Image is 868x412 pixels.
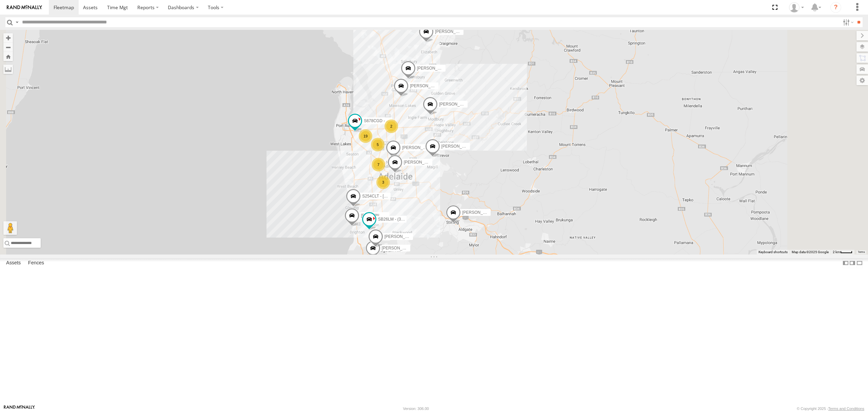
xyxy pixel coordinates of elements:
[842,258,849,268] label: Dock Summary Table to the Left
[403,407,429,411] div: Version: 306.00
[758,250,788,255] button: Keyboard shortcuts
[462,210,496,215] span: [PERSON_NAME]
[417,66,451,71] span: [PERSON_NAME]
[7,5,42,10] img: rand-logo.svg
[25,258,47,268] label: Fences
[3,33,13,42] button: Zoom in
[372,158,385,171] div: 7
[384,119,398,133] div: 2
[3,258,24,268] label: Assets
[831,250,854,255] button: Map Scale: 2 km per 32 pixels
[3,52,13,61] button: Zoom Home
[382,246,415,250] span: [PERSON_NAME]
[435,29,469,34] span: [PERSON_NAME]
[792,250,829,254] span: Map data ©2025 Google
[797,407,864,411] div: © Copyright 2025 -
[856,76,868,85] label: Map Settings
[3,64,13,74] label: Measure
[787,2,806,13] div: Peter Lu
[828,407,864,411] a: Terms and Conditions
[858,251,865,254] a: Terms (opens in new tab)
[364,118,416,123] span: S678CGD - Fridge It Sprinter
[441,144,475,149] span: [PERSON_NAME]
[3,42,13,52] button: Zoom out
[3,221,17,235] button: Drag Pegman onto the map to open Street View
[849,258,856,268] label: Dock Summary Table to the Right
[856,258,863,268] label: Hide Summary Table
[361,213,394,218] span: [PERSON_NAME]
[14,17,20,27] label: Search Query
[378,217,422,222] span: SB26LM - (3P HINO) R7
[384,235,418,239] span: [PERSON_NAME]
[376,175,390,189] div: 3
[439,102,473,107] span: [PERSON_NAME]
[840,17,855,27] label: Search Filter Options
[410,83,478,88] span: [PERSON_NAME] [PERSON_NAME]
[833,250,840,254] span: 2 km
[830,2,841,13] i: ?
[4,405,35,412] a: Visit our Website
[404,160,437,165] span: [PERSON_NAME]
[362,194,416,199] span: S254CLT - [PERSON_NAME]
[402,145,436,150] span: [PERSON_NAME]
[371,138,384,151] div: 5
[359,129,372,143] div: 19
